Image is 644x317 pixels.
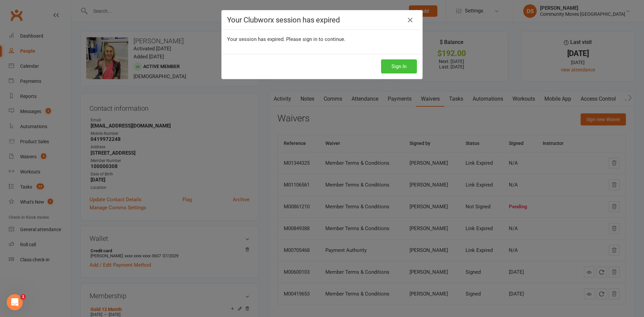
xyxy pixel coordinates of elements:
[20,294,26,300] span: 1
[7,294,23,310] iframe: Intercom live chat
[405,15,416,25] a: Close
[227,16,417,24] h4: Your Clubworx session has expired
[381,59,417,73] button: Sign In
[227,36,345,42] span: Your session has expired. Please sign in to continue.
